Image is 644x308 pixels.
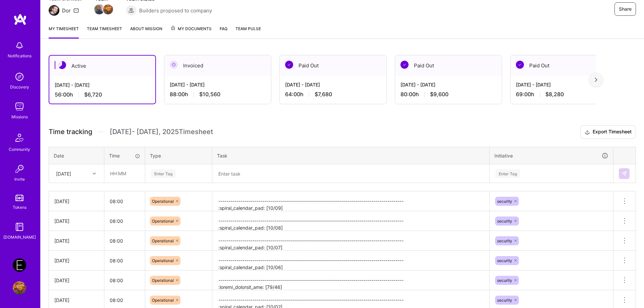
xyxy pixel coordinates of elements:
[13,220,26,234] img: guide book
[145,147,212,164] th: Type
[152,238,174,243] span: Operational
[170,61,178,69] img: Invoiced
[13,100,26,113] img: teamwork
[516,61,524,69] img: Paid Out
[152,278,174,283] span: Operational
[151,168,176,179] div: Enter Tag
[285,91,381,98] div: 64:00 h
[104,252,145,269] input: HH:MM
[13,204,26,211] div: Tokens
[213,232,489,250] textarea: -------------------------------------------------------------------------------------------- :spi...
[497,199,512,204] span: security
[8,52,32,59] div: Notifications
[497,219,512,224] span: security
[105,165,145,182] input: HH:MM
[516,81,612,88] div: [DATE] - [DATE]
[285,81,381,88] div: [DATE] - [DATE]
[55,81,150,88] div: [DATE] - [DATE]
[497,258,512,263] span: security
[49,5,59,16] img: Team Architect
[103,4,113,14] img: Team Member Avatar
[139,7,212,14] span: Builders proposed to company
[622,171,627,176] img: Submit
[95,4,104,15] a: Team Member Avatar
[170,91,266,98] div: 88:00 h
[11,130,28,146] img: Community
[164,55,271,76] div: Invoiced
[13,13,27,25] img: logo
[104,271,145,289] input: HH:MM
[126,5,137,16] img: Builders proposed to company
[54,237,99,244] div: [DATE]
[10,83,29,90] div: Discovery
[58,61,66,69] img: Active
[104,192,145,210] input: HH:MM
[84,91,102,98] span: $6,720
[14,176,25,183] div: Invite
[580,125,636,139] button: Export Timesheet
[545,91,564,98] span: $8,280
[497,238,512,243] span: security
[152,219,174,224] span: Operational
[49,25,79,39] a: My timesheet
[280,55,386,76] div: Paid Out
[619,6,632,12] span: Share
[199,91,220,98] span: $10,560
[152,199,174,204] span: Operational
[49,128,92,136] span: Time tracking
[54,218,99,225] div: [DATE]
[13,258,26,272] img: Endeavor: Onlocation Mobile/Security- 3338TSV275
[511,55,617,76] div: Paid Out
[49,147,104,164] th: Date
[213,251,489,270] textarea: -------------------------------------------------------------------------------------------- :spi...
[109,152,140,159] div: Time
[15,195,23,201] img: tokens
[9,146,30,153] div: Community
[595,77,597,82] img: right
[73,8,79,13] i: icon Mail
[212,147,490,164] th: Task
[494,152,608,160] div: Initiative
[220,25,227,39] a: FAQ
[104,4,112,15] a: Team Member Avatar
[400,61,409,69] img: Paid Out
[213,192,489,210] textarea: -------------------------------------------------------------------------------------------- :spi...
[170,25,212,33] span: My Documents
[49,56,155,76] div: Active
[585,129,590,136] i: icon Download
[11,258,28,272] a: Endeavor: Onlocation Mobile/Security- 3338TSV275
[62,7,71,14] div: Dor
[235,25,261,39] a: Team Pulse
[152,258,174,263] span: Operational
[11,281,28,295] a: User Avatar
[315,91,332,98] span: $7,680
[87,25,122,39] a: Team timesheet
[170,81,266,88] div: [DATE] - [DATE]
[56,170,71,177] div: [DATE]
[400,91,496,98] div: 80:00 h
[497,298,512,303] span: security
[430,91,448,98] span: $9,600
[93,172,96,175] i: icon Chevron
[13,281,26,295] img: User Avatar
[495,168,520,179] div: Enter Tag
[54,297,99,304] div: [DATE]
[235,26,261,31] span: Team Pulse
[104,232,145,250] input: HH:MM
[516,91,612,98] div: 69:00 h
[13,162,26,176] img: Invite
[285,61,293,69] img: Paid Out
[94,4,104,14] img: Team Member Avatar
[395,55,502,76] div: Paid Out
[497,278,512,283] span: security
[213,271,489,290] textarea: -------------------------------------------------------------------------------------------- :lor...
[110,128,213,136] span: [DATE] - [DATE] , 2025 Timesheet
[152,298,174,303] span: Operational
[614,2,636,16] button: Share
[54,257,99,264] div: [DATE]
[54,277,99,284] div: [DATE]
[170,25,212,39] a: My Documents
[54,198,99,205] div: [DATE]
[400,81,496,88] div: [DATE] - [DATE]
[13,39,26,52] img: bell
